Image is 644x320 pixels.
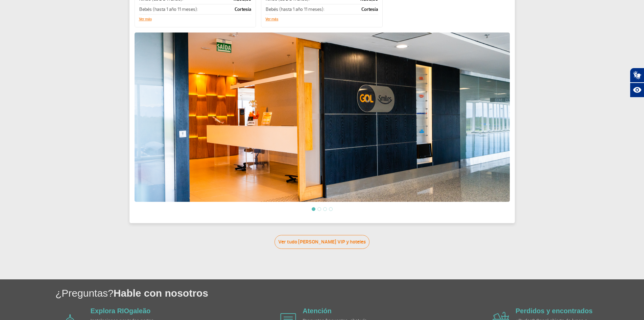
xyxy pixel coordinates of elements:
font: Cortesía [361,6,378,12]
a: Ver tudo [PERSON_NAME] VIP y hoteles [275,235,369,249]
button: Ver más [139,17,152,21]
font: Bebés (hasta 1 año 11 meses): [266,6,325,12]
h1: ¿Preguntas? [55,286,644,300]
font: Bebés (hasta 1 año 11 meses): [139,6,198,12]
font: Ver tudo [PERSON_NAME] VIP y hoteles [278,239,366,245]
a: Perdidos y encontrados [516,307,593,315]
a: Explora RIOgaleão [91,307,151,315]
button: Traductor de lenguaje de señas abierto. [630,68,644,83]
span: Hable con nosotros [114,287,208,299]
div: Complemento de accesibilidad Hand Talk. [630,68,644,98]
button: Recursos de asistencia abiertos. [630,83,644,98]
button: Ver más [265,17,278,21]
a: Atención [303,307,332,315]
font: Cortesía [235,6,251,12]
